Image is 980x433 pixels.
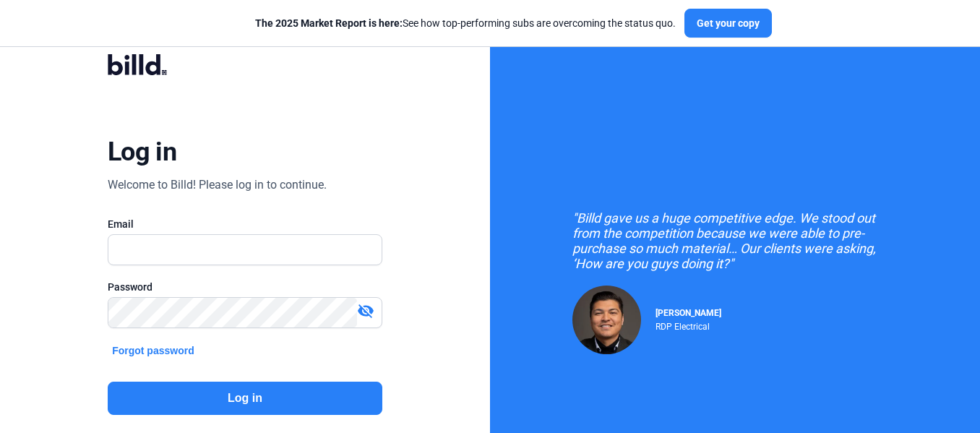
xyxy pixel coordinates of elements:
div: See how top-performing subs are overcoming the status quo. [255,16,676,30]
span: [PERSON_NAME] [656,308,721,318]
div: Password [108,280,382,294]
mat-icon: visibility_off [357,302,374,320]
div: Email [108,217,382,231]
button: Forgot password [108,343,199,359]
div: Log in [108,136,176,168]
img: Raul Pacheco [572,286,641,354]
span: The 2025 Market Report is here: [255,17,403,29]
div: RDP Electrical [656,318,721,332]
button: Log in [108,382,382,415]
button: Get your copy [684,9,772,38]
div: Welcome to Billd! Please log in to continue. [108,176,327,194]
div: "Billd gave us a huge competitive edge. We stood out from the competition because we were able to... [572,210,898,271]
